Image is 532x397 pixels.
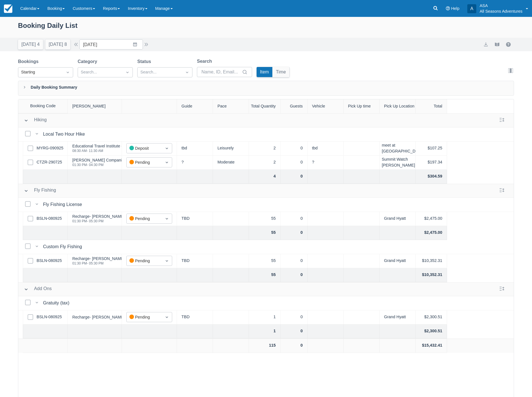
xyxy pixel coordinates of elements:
[65,69,71,75] span: Dropdown icon
[467,4,476,13] div: A
[249,156,280,170] div: 2
[416,310,447,324] div: $2,300.51
[164,145,170,151] span: Dropdown icon
[280,226,307,240] div: 0
[249,310,280,324] div: 1
[280,99,307,113] div: Guests
[416,268,447,282] div: $10,352.31
[249,170,280,184] div: 4
[177,156,213,170] div: ?
[480,3,522,8] p: ASA
[249,254,280,268] div: 55
[380,99,416,113] div: Pick Up Location
[380,142,416,156] div: meet at [GEOGRAPHIC_DATA]
[201,67,241,77] input: Name, ID, Email...
[280,339,307,353] div: 0
[416,339,447,353] div: $15,432.41
[72,214,125,218] div: Recharge- [PERSON_NAME]
[280,254,307,268] div: 0
[416,254,447,268] div: $10,352.31
[416,142,447,156] div: $107.25
[164,258,170,264] span: Dropdown icon
[380,310,416,324] div: Grand Hyatt
[72,262,125,265] div: 01:30 PM - 05:30 PM
[72,163,126,167] div: 01:30 PM - 04:30 PM
[280,268,307,282] div: 0
[249,142,280,156] div: 2
[129,145,159,152] div: Deposit
[18,20,514,37] div: Booking Daily List
[184,69,190,75] span: Dropdown icon
[446,6,450,10] i: Help
[72,219,125,223] div: 01:30 PM - 05:30 PM
[307,99,344,113] div: Vehicle
[480,8,522,14] p: All Seasons Adventures
[129,258,159,264] div: Pending
[37,145,63,151] a: MYRG-090925
[280,324,307,338] div: 0
[78,58,99,65] label: Category
[18,81,514,96] div: Daily Booking Summary
[416,170,447,184] div: $304.59
[177,310,213,324] div: TBD
[129,216,159,222] div: Pending
[213,99,249,113] div: Pace
[164,314,170,320] span: Dropdown icon
[307,156,344,170] div: ?
[280,310,307,324] div: 0
[380,254,416,268] div: Grand Hyatt
[280,142,307,156] div: 0
[257,67,272,77] button: Item
[72,158,126,162] div: [PERSON_NAME] Companies
[43,131,87,138] div: Local Two Hour Hike
[177,99,213,113] div: Guide
[451,6,459,11] span: Help
[344,99,380,113] div: Pick Up time
[280,170,307,184] div: 0
[79,39,143,50] input: Date
[416,212,447,226] div: $2,475.00
[22,186,58,196] button: Fly Fishing
[177,212,213,226] div: TBD
[21,69,60,75] div: Starting
[18,39,43,50] button: [DATE] 4
[45,39,70,50] button: [DATE] 8
[249,226,280,240] div: 55
[416,156,447,170] div: $197.34
[68,99,122,113] div: [PERSON_NAME]
[22,284,54,294] button: Add Ons
[164,216,170,221] span: Dropdown icon
[164,160,170,165] span: Dropdown icon
[72,144,167,148] div: Educational Travel Institute - Trace [PERSON_NAME]
[18,99,68,113] div: Booking Code
[72,257,125,261] div: Recharge- [PERSON_NAME]
[43,201,84,208] div: Fly Fishing License
[72,315,125,319] div: Recharge- [PERSON_NAME]
[37,258,62,264] a: BSLN-080925
[137,58,153,65] label: Status
[280,156,307,170] div: 0
[43,243,84,250] div: Custom Fly Fishing
[22,115,49,125] button: Hiking
[177,254,213,268] div: TBD
[125,69,130,75] span: Dropdown icon
[213,156,249,170] div: Moderate
[249,268,280,282] div: 55
[273,67,289,77] button: Time
[416,324,447,338] div: $2,300.51
[249,324,280,338] div: 1
[416,99,447,113] div: Total
[4,5,12,13] img: checkfront-main-nav-mini-logo.png
[280,212,307,226] div: 0
[129,159,159,166] div: Pending
[482,41,489,48] button: export
[249,339,280,353] div: 115
[43,300,72,306] div: Gratuity (tax)
[249,99,280,113] div: Total Quantity
[37,216,62,222] a: BSLN-080925
[380,212,416,226] div: Grand Hyatt
[177,142,213,156] div: tbd
[18,58,41,65] label: Bookings
[197,58,214,65] label: Search
[37,159,62,165] a: CTZR-290725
